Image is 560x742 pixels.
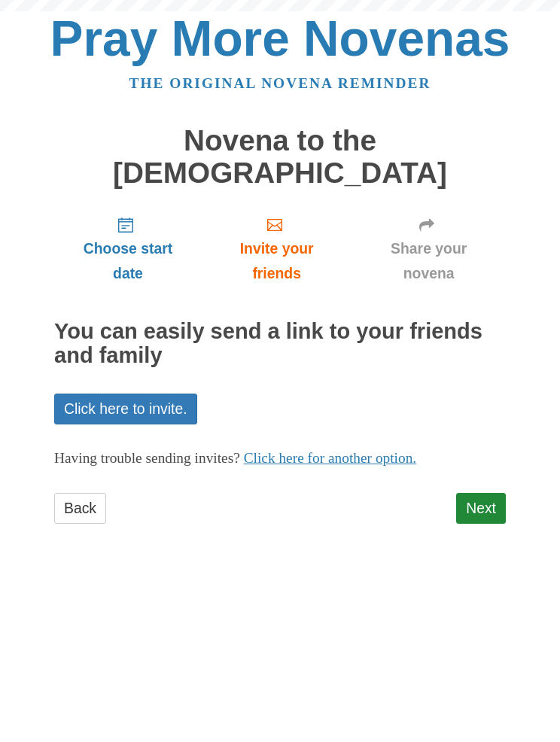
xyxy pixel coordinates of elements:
a: The original novena reminder [129,75,431,91]
a: Click here to invite. [54,394,197,424]
span: Choose start date [69,236,187,286]
a: Invite your friends [202,204,352,293]
span: Invite your friends [217,236,336,286]
a: Pray More Novenas [50,11,510,66]
a: Back [54,493,106,524]
span: Share your novena [367,236,491,286]
a: Choose start date [54,204,202,293]
a: Next [456,493,506,524]
a: Share your novena [352,204,506,293]
h1: Novena to the [DEMOGRAPHIC_DATA] [54,125,506,189]
h2: You can easily send a link to your friends and family [54,320,506,368]
a: Click here for another option. [244,450,417,466]
span: Having trouble sending invites? [54,450,240,466]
